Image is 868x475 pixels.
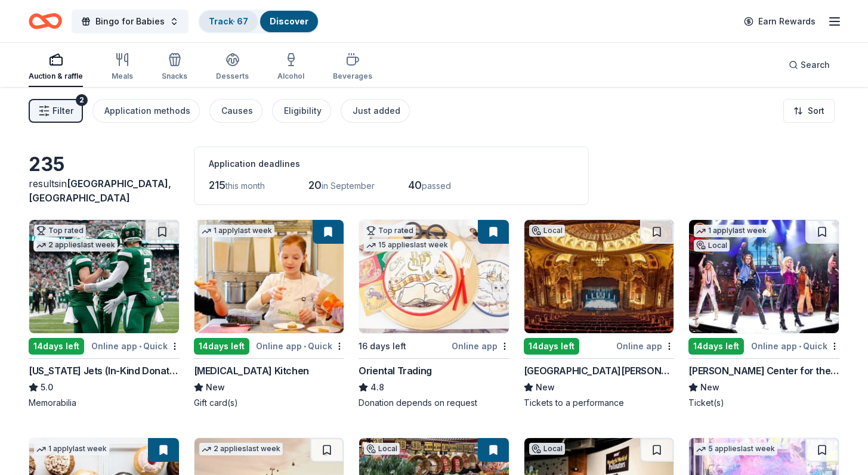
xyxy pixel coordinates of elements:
[689,220,839,333] img: Image for Tilles Center for the Performing Arts
[256,339,344,353] div: Online app Quick
[524,219,675,409] a: Image for St. George TheatreLocal14days leftOnline app[GEOGRAPHIC_DATA][PERSON_NAME]NewTickets to...
[333,48,372,87] button: Beverages
[688,338,744,355] div: 14 days left
[751,339,839,353] div: Online app Quick
[359,397,509,409] div: Donation depends on request
[29,397,180,409] div: Memorabilia
[616,339,674,353] div: Online app
[304,341,306,351] span: •
[95,14,165,29] span: Bingo for Babies
[139,341,141,351] span: •
[199,443,283,455] div: 2 applies last week
[199,225,274,237] div: 1 apply last week
[29,7,62,35] a: Home
[29,153,180,176] div: 235
[209,179,226,191] span: 215
[737,11,823,32] a: Earn Rewards
[272,99,331,123] button: Eligibility
[216,72,249,81] div: Desserts
[29,48,83,87] button: Auction & raffle
[524,220,674,333] img: Image for St. George Theatre
[341,99,410,123] button: Just added
[29,219,180,409] a: Image for New York Jets (In-Kind Donation)Top rated2 applieslast week14days leftOnline app•Quick[...
[72,10,189,33] button: Bingo for Babies
[277,48,304,87] button: Alcohol
[694,225,769,237] div: 1 apply last week
[209,16,248,26] a: Track· 67
[194,220,344,333] img: Image for Taste Buds Kitchen
[92,99,200,123] button: Application methods
[112,72,133,81] div: Meals
[284,104,322,118] div: Eligibility
[359,364,432,378] div: Oriental Trading
[29,364,180,378] div: [US_STATE] Jets (In-Kind Donation)
[29,178,171,204] span: in
[52,104,73,118] span: Filter
[694,240,730,252] div: Local
[524,364,675,378] div: [GEOGRAPHIC_DATA][PERSON_NAME]
[34,225,86,237] div: Top rated
[216,48,249,87] button: Desserts
[112,48,133,87] button: Meals
[529,443,565,455] div: Local
[34,443,109,455] div: 1 apply last week
[277,72,304,81] div: Alcohol
[700,380,719,395] span: New
[162,72,187,81] div: Snacks
[452,339,509,353] div: Online app
[162,48,187,87] button: Snacks
[524,397,675,409] div: Tickets to a performance
[194,397,345,409] div: Gift card(s)
[353,104,400,118] div: Just added
[209,157,574,171] div: Application deadlines
[529,225,565,237] div: Local
[194,338,249,355] div: 14 days left
[29,338,84,355] div: 14 days left
[359,220,509,333] img: Image for Oriental Trading
[270,16,308,26] a: Discover
[801,58,830,72] span: Search
[359,219,509,409] a: Image for Oriental TradingTop rated15 applieslast week16 days leftOnline appOriental Trading4.8Do...
[41,380,53,395] span: 5.0
[688,364,839,378] div: [PERSON_NAME] Center for the Performing Arts
[364,225,416,237] div: Top rated
[76,94,88,106] div: 2
[29,178,171,204] span: [GEOGRAPHIC_DATA], [GEOGRAPHIC_DATA]
[364,443,400,455] div: Local
[198,10,319,33] button: Track· 67Discover
[209,99,262,123] button: Causes
[688,397,839,409] div: Ticket(s)
[29,220,179,333] img: Image for New York Jets (In-Kind Donation)
[422,181,451,191] span: passed
[29,72,83,81] div: Auction & raffle
[221,104,253,118] div: Causes
[808,104,824,118] span: Sort
[104,104,190,118] div: Application methods
[783,99,835,123] button: Sort
[694,443,777,455] div: 5 applies last week
[799,341,801,351] span: •
[226,181,265,191] span: this month
[308,179,322,191] span: 20
[29,99,83,123] button: Filter2
[29,176,180,205] div: results
[688,219,839,409] a: Image for Tilles Center for the Performing Arts1 applylast weekLocal14days leftOnline app•Quick[P...
[524,338,579,355] div: 14 days left
[34,239,118,252] div: 2 applies last week
[536,380,555,395] span: New
[779,53,839,77] button: Search
[364,239,450,252] div: 15 applies last week
[370,380,384,395] span: 4.8
[206,380,225,395] span: New
[194,219,345,409] a: Image for Taste Buds Kitchen1 applylast week14days leftOnline app•Quick[MEDICAL_DATA] KitchenNewG...
[333,72,372,81] div: Beverages
[408,179,422,191] span: 40
[91,339,180,353] div: Online app Quick
[194,364,309,378] div: [MEDICAL_DATA] Kitchen
[322,181,375,191] span: in September
[359,339,406,353] div: 16 days left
